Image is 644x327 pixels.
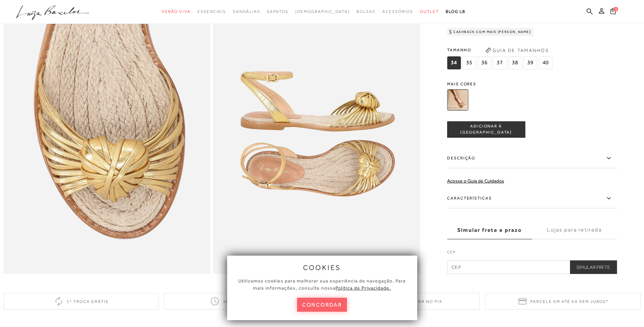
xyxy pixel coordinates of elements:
[447,28,534,36] div: Cashback com Mais [PERSON_NAME]
[356,9,375,14] span: Bolsas
[532,221,617,239] label: Lojas para retirada
[446,9,465,14] span: BLOG LB
[382,5,413,18] a: categoryNavScreenReaderText
[493,56,507,69] span: 37
[462,56,476,69] span: 35
[447,249,617,259] label: CEP
[297,298,347,312] button: concordar
[483,45,551,56] button: Guia de Tamanhos
[447,45,554,55] span: Tamanho
[523,56,537,69] span: 39
[267,5,288,18] a: categoryNavScreenReaderText
[238,278,406,291] span: Utilizamos cookies para melhorar sua experiência de navegação. Para mais informações, consulte nossa
[356,5,375,18] a: categoryNavScreenReaderText
[485,293,641,310] div: Parcele em até 6x sem juros*
[447,178,504,184] a: Acesse o Guia de Cuidados
[446,5,465,18] a: BLOG LB
[233,5,260,18] a: categoryNavScreenReaderText
[198,9,226,14] span: Essenciais
[295,9,350,14] span: [DEMOGRAPHIC_DATA]
[539,56,552,69] span: 40
[420,9,439,14] span: Outlet
[447,149,617,168] label: Descrição
[447,82,617,86] span: Mais cores
[608,7,618,17] button: 1
[303,264,341,271] span: cookies
[267,9,288,14] span: Sapatos
[420,5,439,18] a: categoryNavScreenReaderText
[3,293,159,310] div: 1ª troca grátis
[233,9,260,14] span: Sandálias
[198,5,226,18] a: categoryNavScreenReaderText
[447,124,525,136] span: ADICIONAR À [GEOGRAPHIC_DATA]
[447,221,532,239] label: Simular frete e prazo
[478,56,491,69] span: 36
[335,285,391,291] a: Política de Privacidade.
[447,89,468,110] img: RASTEIRA OURO COM SOLADO EM JUTÁ
[613,7,618,12] span: 1
[162,5,191,18] a: categoryNavScreenReaderText
[164,293,319,310] div: 30 dias para troca
[447,189,617,208] label: Características
[570,260,617,274] button: Simular Frete
[295,5,350,18] a: noSubCategoriesText
[447,56,461,69] span: 34
[447,260,617,274] input: CEP
[447,121,525,138] button: ADICIONAR À [GEOGRAPHIC_DATA]
[162,9,191,14] span: Verão Viva
[508,56,522,69] span: 38
[382,9,413,14] span: Acessórios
